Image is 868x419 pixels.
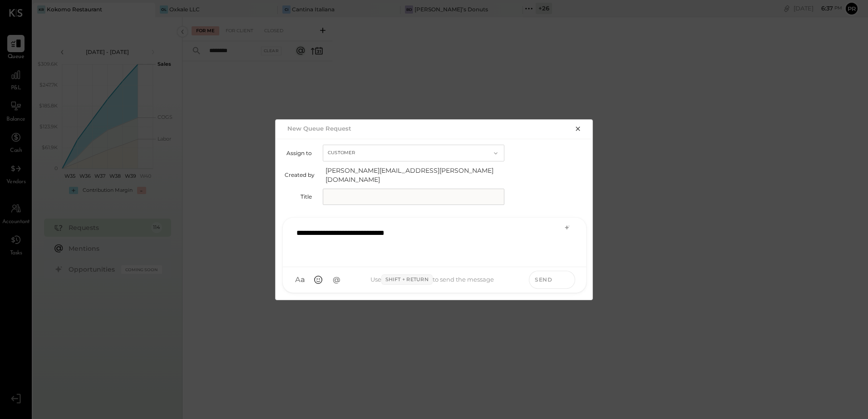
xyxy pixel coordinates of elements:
span: Send [535,276,552,283]
label: Created by [285,171,315,178]
h2: New Queue Request [287,125,351,132]
label: Title [285,193,312,200]
label: Assign to [285,150,312,156]
span: @ [333,275,340,284]
button: Aa [292,272,308,288]
span: a [301,275,305,284]
span: [PERSON_NAME][EMAIL_ADDRESS][PERSON_NAME][DOMAIN_NAME] [325,166,507,184]
button: @ [328,272,345,288]
div: Use to send the message [345,274,520,285]
button: Customer [323,145,504,161]
span: Shift + Return [381,274,433,285]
